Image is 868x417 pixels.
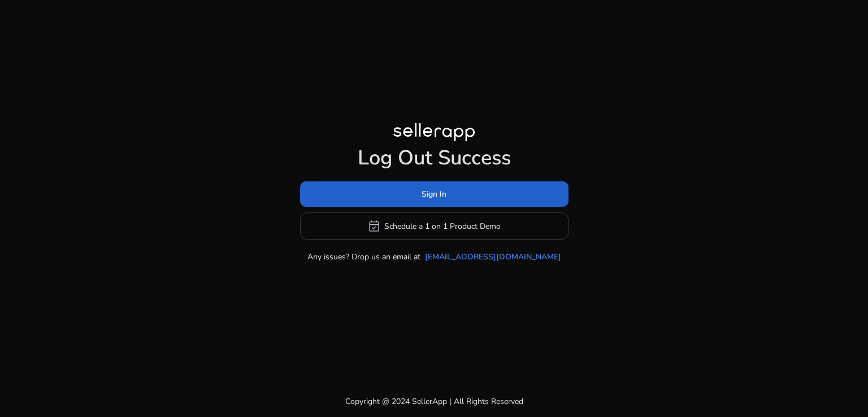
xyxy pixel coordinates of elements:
a: [EMAIL_ADDRESS][DOMAIN_NAME] [425,251,561,263]
p: Any issues? Drop us an email at [307,251,420,263]
button: event_availableSchedule a 1 on 1 Product Demo [300,212,568,240]
span: event_available [367,219,381,233]
h1: Log Out Success [300,146,568,170]
button: Sign In [300,181,568,207]
span: Sign In [422,188,446,200]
